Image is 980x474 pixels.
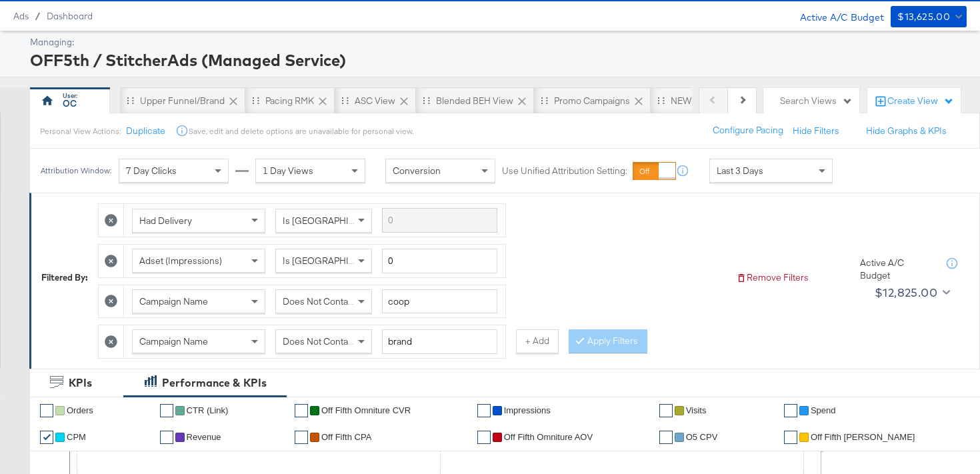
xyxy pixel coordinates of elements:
[811,405,836,415] span: Spend
[657,97,665,104] div: Drag to reorder tab
[41,271,88,284] div: Filtered By:
[382,249,497,273] input: Enter a number
[67,405,93,415] span: Orders
[736,271,809,284] button: Remove Filters
[811,432,915,442] span: Off Fifth [PERSON_NAME]
[382,208,497,233] input: Enter a search term
[477,404,491,417] a: ✔
[321,432,371,442] span: off fifth CPA
[504,432,593,442] span: Off Fifth Omniture AOV
[139,335,208,347] span: Campaign Name
[869,282,953,303] button: $12,825.00
[355,95,395,107] div: ASC View
[686,432,718,442] span: O5 CPV
[860,257,933,281] div: Active A/C Budget
[891,6,967,27] button: $13,625.00
[295,404,308,417] a: ✔
[187,405,229,415] span: CTR (Link)
[160,404,173,417] a: ✔
[554,95,630,107] div: Promo Campaigns
[780,95,853,107] div: Search Views
[67,432,86,442] span: CPM
[40,126,121,137] div: Personal View Actions:
[436,95,513,107] div: Blended BEH View
[29,11,47,21] span: /
[786,6,884,26] div: Active A/C Budget
[341,97,349,104] div: Drag to reorder tab
[13,11,29,21] span: Ads
[162,375,267,391] div: Performance & KPIs
[423,97,430,104] div: Drag to reorder tab
[283,295,355,307] span: Does Not Contain
[866,125,947,137] button: Hide Graphs & KPIs
[703,119,793,143] button: Configure Pacing
[187,432,221,442] span: Revenue
[717,165,763,177] span: Last 3 Days
[69,375,92,391] div: KPIs
[659,431,673,444] a: ✔
[252,97,259,104] div: Drag to reorder tab
[30,36,963,49] div: Managing:
[671,95,768,107] div: NEW O5 Weekly Report
[63,97,77,110] div: OC
[47,11,93,21] a: Dashboard
[40,166,112,175] div: Attribution Window:
[897,9,950,25] div: $13,625.00
[126,165,177,177] span: 7 Day Clicks
[40,404,53,417] a: ✔
[127,97,134,104] div: Drag to reorder tab
[686,405,707,415] span: Visits
[382,329,497,354] input: Enter a search term
[30,49,963,71] div: OFF5th / StitcherAds (Managed Service)
[875,283,937,303] div: $12,825.00
[189,126,413,137] div: Save, edit and delete options are unavailable for personal view.
[793,125,839,137] button: Hide Filters
[40,431,53,444] a: ✔
[139,295,208,307] span: Campaign Name
[160,431,173,444] a: ✔
[139,255,222,267] span: Adset (Impressions)
[887,95,954,108] div: Create View
[126,125,165,137] button: Duplicate
[477,431,491,444] a: ✔
[295,431,308,444] a: ✔
[283,255,385,267] span: Is [GEOGRAPHIC_DATA]
[784,404,797,417] a: ✔
[393,165,441,177] span: Conversion
[659,404,673,417] a: ✔
[541,97,548,104] div: Drag to reorder tab
[283,335,355,347] span: Does Not Contain
[283,215,385,227] span: Is [GEOGRAPHIC_DATA]
[265,95,314,107] div: Pacing RMK
[502,165,627,177] label: Use Unified Attribution Setting:
[516,329,559,353] button: + Add
[139,215,192,227] span: Had Delivery
[504,405,551,415] span: Impressions
[784,431,797,444] a: ✔
[382,289,497,314] input: Enter a search term
[263,165,313,177] span: 1 Day Views
[321,405,411,415] span: Off Fifth Omniture CVR
[140,95,225,107] div: Upper Funnel/Brand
